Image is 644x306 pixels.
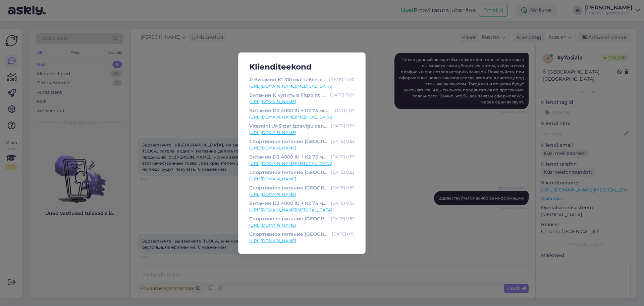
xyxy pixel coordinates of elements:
div: Спортивное питание [GEOGRAPHIC_DATA] Эстония - магазин спортпита Fitpoint [249,230,329,238]
div: [DATE] 0:52 [331,215,355,222]
a: [URL][DOMAIN_NAME][MEDICAL_DATA] [249,207,355,213]
a: [URL][DOMAIN_NAME] [249,191,355,198]
div: Спортивное питание [GEOGRAPHIC_DATA] Эстония - магазин спортпита Fitpoint [249,215,328,222]
div: [DATE] 13:59 [330,91,355,99]
div: [DATE] 0:51 [332,230,355,238]
div: Витамин D3 4000 IU + К2 75 мкг 60 капсул UNS купить здесь [249,246,328,253]
div: [DATE] 14:00 [329,76,355,83]
a: [URL][DOMAIN_NAME] [249,222,355,228]
div: [DATE] 0:53 [331,138,355,145]
a: [URL][DOMAIN_NAME] [249,145,355,151]
div: Vitamīni UNS par izdevīgu cenu vietnē [DOMAIN_NAME]. Ātrā piegāde. Pasūtiet nekavējoties! [249,122,328,130]
a: [URL][DOMAIN_NAME] [249,99,355,105]
div: [DATE] 0:59 [331,122,355,130]
a: [URL][DOMAIN_NAME][MEDICAL_DATA] [249,114,355,120]
div: [DATE] 0:52 [331,184,355,191]
div: [DATE] 0:53 [331,169,355,176]
div: ᐉ Витамин K1 100 мкг таблетки - 7.8€ | Купить в официальном магазине [249,76,326,83]
div: [DATE] 0:52 [331,200,355,207]
div: Витамин К купить в Fitpoint по привлекательной цене [249,91,327,99]
div: Витамин D3 4000 IU + К2 75 мкг 60 капсул UNS купить здесь [249,107,331,114]
a: [URL][DOMAIN_NAME][MEDICAL_DATA] [249,161,355,167]
h5: Klienditeekond [244,61,360,73]
a: [URL][DOMAIN_NAME] [249,238,355,244]
div: Витамин D3 4000 IU + К2 75 мкг 60 капсул UNS купить здесь [249,153,328,161]
div: Спортивное питание [GEOGRAPHIC_DATA] Эстония - магазин спортпита Fitpoint [249,138,328,145]
div: Спортивное питание [GEOGRAPHIC_DATA] Эстония - магазин спортпита Fitpoint [249,184,328,191]
a: [URL][DOMAIN_NAME] [249,130,355,136]
div: Спортивное питание [GEOGRAPHIC_DATA] Эстония - магазин спортпита Fitpoint [249,169,328,176]
div: [DATE] 0:50 [331,246,355,253]
div: [DATE] 0:53 [331,153,355,161]
div: Витамин D3 4000 IU + К2 75 мкг 60 капсул UNS купить здесь [249,200,328,207]
div: [DATE] 1:17 [333,107,355,114]
a: [URL][DOMAIN_NAME] [249,176,355,182]
a: [URL][DOMAIN_NAME][MEDICAL_DATA] [249,83,355,89]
